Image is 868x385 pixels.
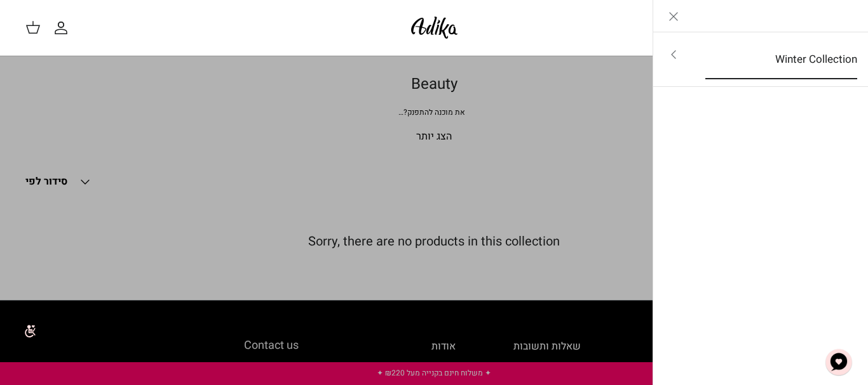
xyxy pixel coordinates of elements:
img: Adika IL [407,13,461,42]
a: החשבון שלי [53,20,74,36]
button: צ'אט [820,343,858,381]
img: accessibility_icon02.svg [10,313,44,348]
